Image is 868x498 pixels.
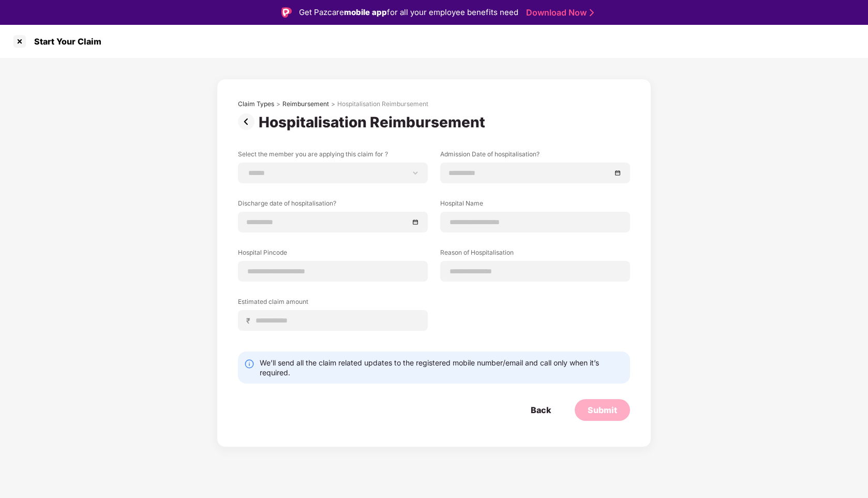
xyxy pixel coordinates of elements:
[331,100,335,108] div: >
[259,113,489,131] div: Hospitalisation Reimbursement
[238,248,428,261] label: Hospital Pincode
[440,199,630,212] label: Hospital Name
[531,404,551,416] div: Back
[276,100,280,108] div: >
[260,358,624,377] div: We’ll send all the claim related updates to the registered mobile number/email and call only when...
[344,7,387,17] strong: mobile app
[238,100,274,108] div: Claim Types
[526,7,591,18] a: Download Now
[238,199,428,212] label: Discharge date of hospitalisation?
[337,100,428,108] div: Hospitalisation Reimbursement
[440,248,630,261] label: Reason of Hospitalisation
[28,36,101,47] div: Start Your Claim
[244,359,255,369] img: svg+xml;base64,PHN2ZyBpZD0iSW5mby0yMHgyMCIgeG1sbnM9Imh0dHA6Ly93d3cudzMub3JnLzIwMDAvc3ZnIiB3aWR0aD...
[588,404,617,416] div: Submit
[282,100,329,108] div: Reimbursement
[238,150,428,163] label: Select the member you are applying this claim for ?
[590,7,594,18] img: Stroke
[440,150,630,163] label: Admission Date of hospitalisation?
[299,6,518,19] div: Get Pazcare for all your employee benefits need
[246,316,255,326] span: ₹
[238,297,428,310] label: Estimated claim amount
[238,113,259,130] img: svg+xml;base64,PHN2ZyBpZD0iUHJldi0zMngzMiIgeG1sbnM9Imh0dHA6Ly93d3cudzMub3JnLzIwMDAvc3ZnIiB3aWR0aD...
[281,7,292,18] img: Logo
